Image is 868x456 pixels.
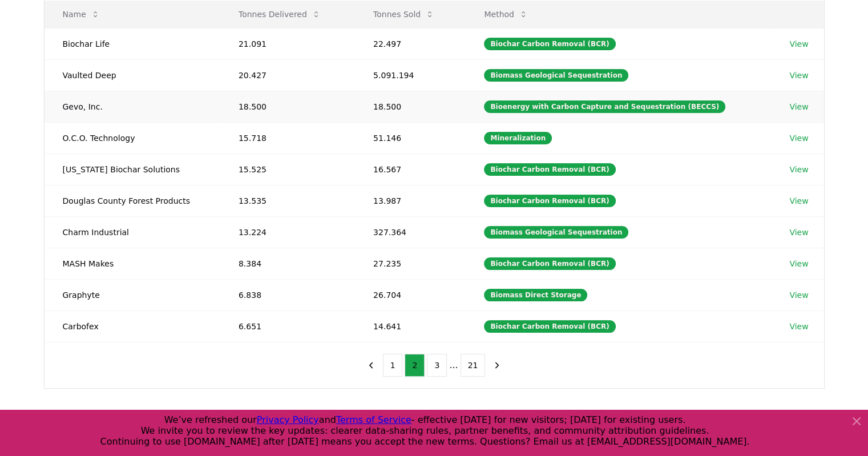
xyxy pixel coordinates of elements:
[789,132,808,144] a: View
[789,70,808,81] a: View
[355,279,466,310] td: 26.704
[427,354,447,377] button: 3
[487,354,507,377] button: next page
[220,248,355,279] td: 8.384
[45,248,220,279] td: MASH Makes
[220,154,355,185] td: 15.525
[789,38,808,50] a: View
[220,122,355,154] td: 15.718
[355,248,466,279] td: 27.235
[484,132,552,144] div: Mineralization
[361,354,381,377] button: previous page
[484,195,615,207] div: Biochar Carbon Removal (BCR)
[229,3,330,26] button: Tonnes Delivered
[484,257,615,270] div: Biochar Carbon Removal (BCR)
[220,28,355,59] td: 21.091
[45,216,220,248] td: Charm Industrial
[355,310,466,342] td: 14.641
[789,164,808,175] a: View
[484,289,587,301] div: Biomass Direct Storage
[484,226,628,239] div: Biomass Geological Sequestration
[45,154,220,185] td: [US_STATE] Biochar Solutions
[789,195,808,207] a: View
[220,279,355,310] td: 6.838
[220,185,355,216] td: 13.535
[220,59,355,91] td: 20.427
[364,3,443,26] button: Tonnes Sold
[789,101,808,112] a: View
[355,122,466,154] td: 51.146
[789,258,808,269] a: View
[54,3,109,26] button: Name
[484,320,615,333] div: Biochar Carbon Removal (BCR)
[355,154,466,185] td: 16.567
[789,227,808,238] a: View
[484,100,725,113] div: Bioenergy with Carbon Capture and Sequestration (BECCS)
[355,216,466,248] td: 327.364
[220,310,355,342] td: 6.651
[220,91,355,122] td: 18.500
[789,289,808,301] a: View
[449,358,458,372] li: ...
[475,3,537,26] button: Method
[383,354,403,377] button: 1
[45,185,220,216] td: Douglas County Forest Products
[355,59,466,91] td: 5.091.194
[484,163,615,176] div: Biochar Carbon Removal (BCR)
[45,279,220,310] td: Graphyte
[45,28,220,59] td: Biochar Life
[355,185,466,216] td: 13.987
[484,38,615,50] div: Biochar Carbon Removal (BCR)
[45,310,220,342] td: Carbofex
[405,354,425,377] button: 2
[461,354,486,377] button: 21
[484,69,628,82] div: Biomass Geological Sequestration
[355,91,466,122] td: 18.500
[220,216,355,248] td: 13.224
[45,122,220,154] td: O.C.O. Technology
[789,321,808,332] a: View
[45,59,220,91] td: Vaulted Deep
[45,91,220,122] td: Gevo, Inc.
[355,28,466,59] td: 22.497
